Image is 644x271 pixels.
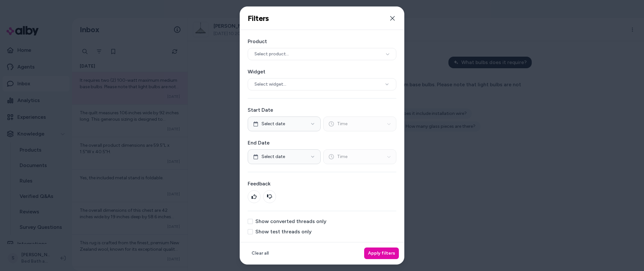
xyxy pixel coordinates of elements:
span: Select product... [254,51,289,57]
span: Select date [262,154,285,160]
button: Select date [248,149,321,164]
label: Start Date [248,106,396,114]
span: Select date [262,121,285,127]
button: Select date [248,117,321,131]
label: Show converted threads only [255,219,327,224]
button: Clear all [248,248,272,259]
h2: Filters [248,14,269,23]
label: End Date [248,139,396,147]
label: Show test threads only [255,229,312,234]
label: Feedback [248,180,396,188]
button: Apply filters [364,248,399,259]
label: Widget [248,68,396,76]
label: Product [248,38,396,45]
